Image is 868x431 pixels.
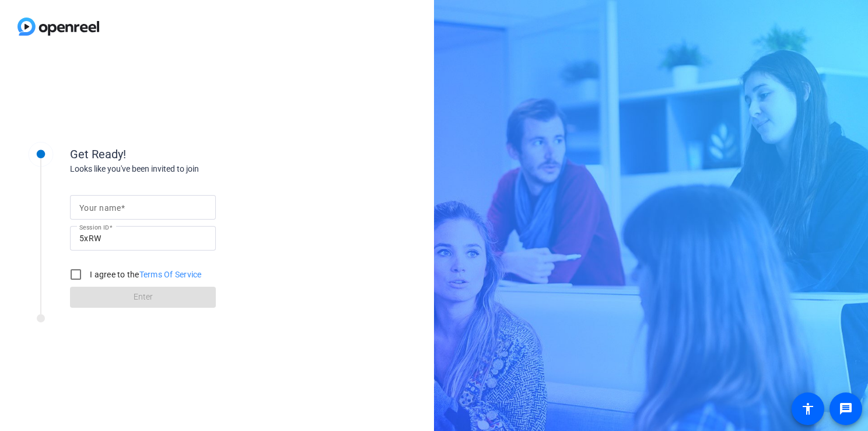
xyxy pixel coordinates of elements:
[139,270,202,279] a: Terms Of Service
[79,203,121,213] mat-label: Your name
[79,224,109,231] mat-label: Session ID
[87,269,202,280] label: I agree to the
[801,402,815,416] mat-icon: accessibility
[70,145,303,163] div: Get Ready!
[839,402,853,416] mat-icon: message
[70,163,303,175] div: Looks like you've been invited to join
